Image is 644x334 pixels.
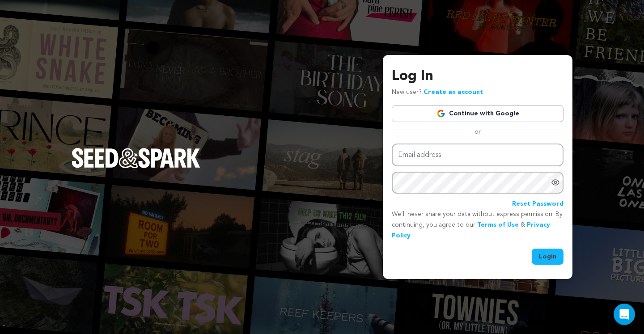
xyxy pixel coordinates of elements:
a: Reset Password [512,199,563,210]
p: New user? [392,87,483,98]
input: Email address [392,144,563,166]
a: Privacy Policy [392,222,550,239]
a: Seed&Spark Homepage [72,148,200,186]
span: or [469,127,486,136]
img: Google logo [436,109,445,118]
a: Create an account [424,89,483,95]
button: Login [532,249,563,265]
h3: Log In [392,66,563,87]
a: Show password as plain text. Warning: this will display your password on the screen. [551,178,560,187]
p: We’ll never share your data without express permission. By continuing, you agree to our & . [392,209,563,241]
a: Continue with Google [392,105,563,122]
a: Terms of Use [477,222,519,228]
div: Open Intercom Messenger [614,304,635,325]
img: Seed&Spark Logo [72,148,200,168]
